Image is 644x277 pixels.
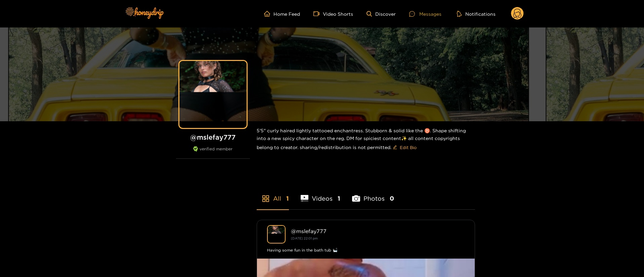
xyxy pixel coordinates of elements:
span: 1 [338,194,340,203]
a: Video Shorts [313,11,353,17]
a: Discover [367,11,396,17]
span: appstore [262,195,270,203]
img: mslefay777 [267,225,286,244]
small: [DATE] 22:01 pm [291,236,318,240]
div: Having some fun in the bath tub 🛀🏽 [267,247,465,254]
div: 5'5" curly haired lightly tattooed enchantress. Stubborn & solid like the ♉️. Shape shifting into... [257,121,475,158]
li: All [257,179,289,209]
span: 1 [286,194,289,203]
span: video-camera [313,11,323,17]
span: Edit Bio [400,144,417,151]
div: @ mslefay777 [291,228,465,234]
h1: @ mslefay777 [176,133,250,141]
button: Notifications [455,10,498,17]
a: Home Feed [264,11,300,17]
button: editEdit Bio [391,142,418,153]
div: verified member [176,146,250,159]
span: edit [393,145,397,150]
span: home [264,11,273,17]
li: Photos [352,179,394,209]
li: Videos [301,179,341,209]
span: 0 [390,194,394,203]
div: Messages [409,10,441,18]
